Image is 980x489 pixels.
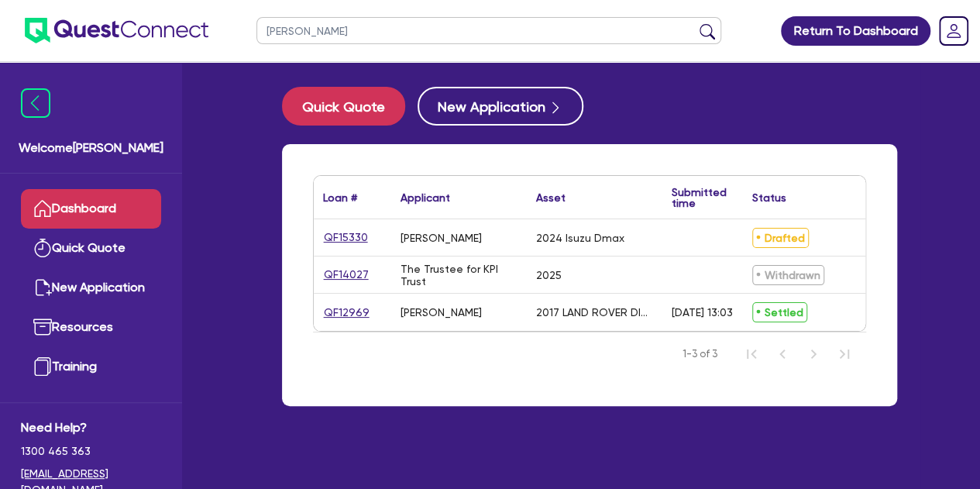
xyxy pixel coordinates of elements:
a: Dashboard [21,189,161,229]
img: resources [33,318,52,336]
span: 1300 465 363 [21,443,161,460]
span: 1-3 of 3 [683,346,717,362]
div: Status [752,192,786,203]
span: Withdrawn [752,265,824,285]
button: New Application [418,87,583,126]
a: Dropdown toggle [934,11,974,51]
a: QF15330 [323,229,369,246]
div: Submitted time [672,187,727,208]
div: The Trustee for KPI Trust [401,263,518,288]
img: new-application [33,278,52,297]
button: Last Page [829,339,860,370]
span: Need Help? [21,418,161,437]
div: [DATE] 13:03 [672,306,733,319]
div: 2017 LAND ROVER DISCOVERY [536,306,653,319]
div: [PERSON_NAME] [401,306,482,319]
button: First Page [736,339,767,370]
img: quick-quote [33,239,52,257]
a: Quick Quote [282,87,418,126]
span: Settled [752,302,807,322]
a: Quick Quote [21,229,161,268]
button: Next Page [798,339,829,370]
span: Drafted [752,228,809,248]
img: icon-menu-close [21,88,50,118]
a: Return To Dashboard [781,16,930,46]
input: Search by name, application ID or mobile number... [256,17,721,44]
img: training [33,357,52,376]
div: 2024 Isuzu Dmax [536,232,624,244]
img: quest-connect-logo-blue [25,18,208,43]
a: QF12969 [323,304,370,322]
a: Training [21,347,161,387]
a: QF14027 [323,266,370,284]
div: 2025 [536,269,562,281]
a: New Application [21,268,161,308]
a: Resources [21,308,161,347]
div: Applicant [401,192,450,203]
span: Welcome [PERSON_NAME] [19,139,163,157]
div: Asset [536,192,566,203]
button: Previous Page [767,339,798,370]
div: Loan # [323,192,357,203]
button: Quick Quote [282,87,405,126]
div: [PERSON_NAME] [401,232,482,244]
